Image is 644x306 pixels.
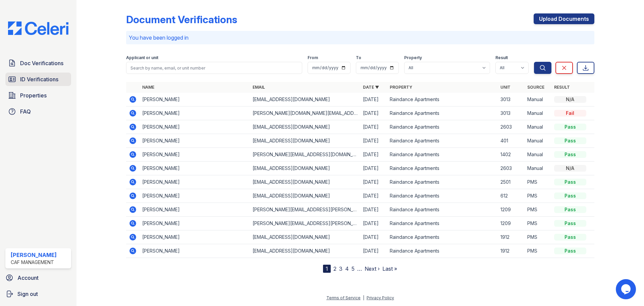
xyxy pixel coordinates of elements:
td: [DATE] [360,93,387,106]
div: Pass [554,248,586,254]
a: Terms of Service [326,295,361,300]
td: PMS [525,189,551,203]
div: | [363,295,364,300]
td: Raindance Apartments [387,175,497,189]
td: Raindance Apartments [387,203,497,217]
td: Raindance Apartments [387,93,497,106]
div: Pass [554,151,586,158]
td: Raindance Apartments [387,162,497,175]
td: Manual [525,106,551,120]
input: Search by name, email, or unit number [126,62,302,74]
td: [DATE] [360,189,387,203]
td: [PERSON_NAME] [140,162,250,175]
td: 3013 [498,106,525,120]
a: Email [253,85,265,90]
td: 1209 [498,203,525,217]
td: [DATE] [360,175,387,189]
label: To [356,55,361,60]
td: [DATE] [360,230,387,244]
td: [PERSON_NAME] [140,148,250,162]
td: [DATE] [360,106,387,120]
td: Raindance Apartments [387,134,497,148]
a: Name [142,85,154,90]
a: ID Verifications [5,73,71,86]
a: Source [527,85,544,90]
td: 1402 [498,148,525,162]
div: Pass [554,234,586,241]
a: Unit [500,85,511,90]
td: [PERSON_NAME][EMAIL_ADDRESS][DOMAIN_NAME] [250,148,360,162]
div: Pass [554,124,586,130]
td: [DATE] [360,148,387,162]
td: Raindance Apartments [387,148,497,162]
td: [PERSON_NAME] [140,175,250,189]
td: [DATE] [360,120,387,134]
td: 2501 [498,175,525,189]
p: You have been logged in [129,34,592,42]
td: 2603 [498,120,525,134]
td: [EMAIL_ADDRESS][DOMAIN_NAME] [250,244,360,258]
a: Last » [382,265,397,272]
div: Pass [554,137,586,144]
td: [DATE] [360,203,387,217]
td: PMS [525,175,551,189]
td: Manual [525,162,551,175]
td: [EMAIL_ADDRESS][DOMAIN_NAME] [250,93,360,106]
td: [PERSON_NAME] [140,134,250,148]
td: Raindance Apartments [387,106,497,120]
span: Account [17,274,39,282]
span: ID Verifications [20,75,58,83]
td: Manual [525,93,551,106]
label: Property [404,55,422,60]
div: Document Verifications [126,13,237,26]
a: Doc Verifications [5,56,71,70]
a: 5 [352,265,355,272]
td: [PERSON_NAME] [140,189,250,203]
td: 1209 [498,217,525,230]
td: Raindance Apartments [387,189,497,203]
td: 612 [498,189,525,203]
td: PMS [525,230,551,244]
div: 1 [323,265,331,273]
div: Pass [554,179,586,185]
a: 3 [339,265,342,272]
td: [PERSON_NAME] [140,217,250,230]
td: 1912 [498,230,525,244]
img: CE_Logo_Blue-a8612792a0a2168367f1c8372b55b34899dd931a85d93a1a3d3e32e68fde9ad4.png [3,21,74,35]
td: [DATE] [360,134,387,148]
td: Raindance Apartments [387,230,497,244]
a: Sign out [3,287,74,301]
td: PMS [525,217,551,230]
td: [DATE] [360,217,387,230]
div: N/A [554,165,586,172]
span: Properties [20,91,47,99]
td: [PERSON_NAME][DOMAIN_NAME][EMAIL_ADDRESS][PERSON_NAME][DOMAIN_NAME] [250,106,360,120]
a: Date ▼ [363,85,379,90]
td: Raindance Apartments [387,244,497,258]
div: Pass [554,192,586,199]
a: Upload Documents [534,13,594,24]
td: [PERSON_NAME] [140,120,250,134]
a: 2 [333,265,336,272]
td: 3013 [498,93,525,106]
td: [EMAIL_ADDRESS][DOMAIN_NAME] [250,134,360,148]
td: [DATE] [360,162,387,175]
a: Properties [5,89,71,102]
a: Property [390,85,412,90]
td: [EMAIL_ADDRESS][DOMAIN_NAME] [250,120,360,134]
td: [PERSON_NAME] [140,244,250,258]
td: [EMAIL_ADDRESS][DOMAIN_NAME] [250,175,360,189]
td: [EMAIL_ADDRESS][DOMAIN_NAME] [250,189,360,203]
div: [PERSON_NAME] [11,251,57,259]
a: 4 [345,265,349,272]
td: 1912 [498,244,525,258]
td: [PERSON_NAME][EMAIL_ADDRESS][PERSON_NAME][PERSON_NAME][DOMAIN_NAME] [250,217,360,230]
span: Doc Verifications [20,59,63,67]
div: Pass [554,206,586,213]
a: Account [3,271,74,285]
a: Next › [365,265,380,272]
div: N/A [554,96,586,103]
td: Manual [525,134,551,148]
td: [EMAIL_ADDRESS][DOMAIN_NAME] [250,162,360,175]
